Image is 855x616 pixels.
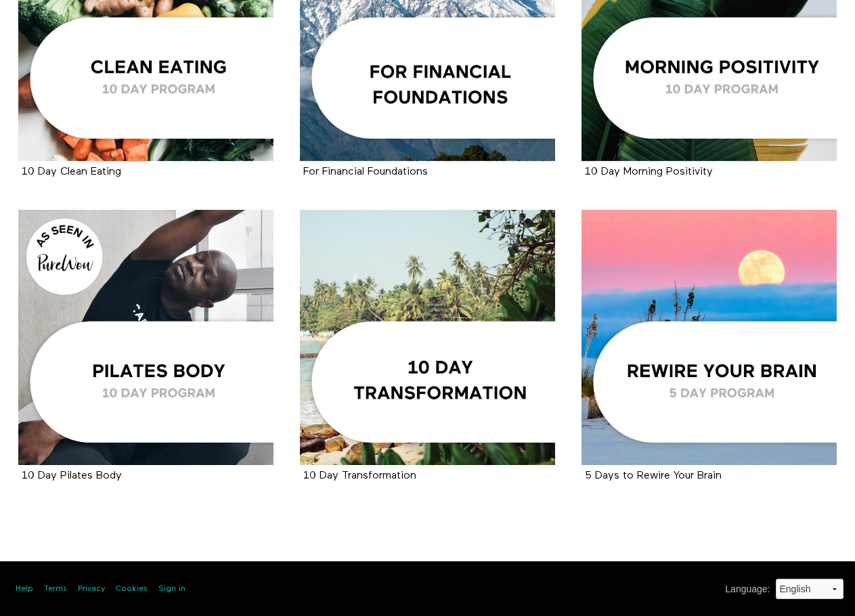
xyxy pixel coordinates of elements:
label: Language : [725,582,770,596]
strong: For Financial Foundations [303,167,428,177]
a: Help [16,584,33,595]
a: 5 Days to Rewire Your Brain [582,210,837,465]
a: Cookies [116,584,148,595]
a: 10 Day Clean Eating [22,167,121,177]
strong: 10 Day Transformation [303,470,416,481]
strong: 10 Day Clean Eating [22,167,121,177]
a: 10 Day Morning Positivity [585,167,713,177]
a: 5 Days to Rewire Your Brain [585,470,722,481]
strong: 10 Day Morning Positivity [585,167,713,177]
a: 10 Day Pilates Body [22,470,122,481]
strong: 10 Day Pilates Body [22,470,122,481]
a: For Financial Foundations [303,167,428,177]
a: Sign in [158,584,185,595]
a: Terms [44,584,67,595]
a: 10 Day Transformation [300,210,555,465]
strong: 5 Days to Rewire Your Brain [585,470,722,481]
a: 10 Day Transformation [303,470,416,481]
a: Privacy [78,584,105,595]
a: 10 Day Pilates Body [18,210,273,465]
